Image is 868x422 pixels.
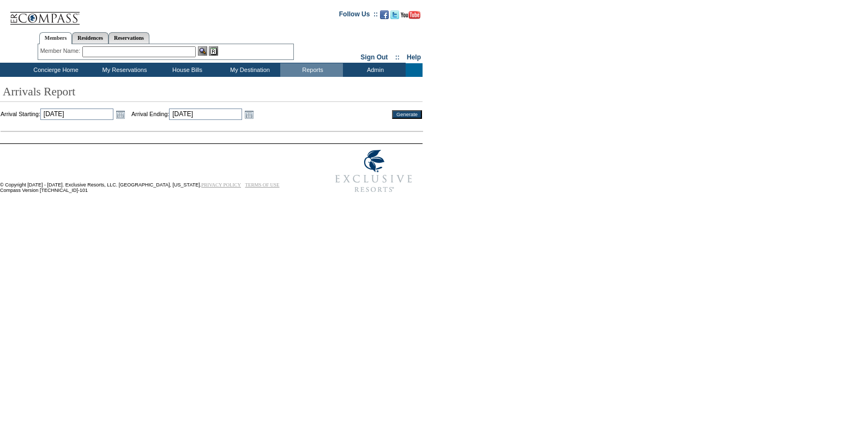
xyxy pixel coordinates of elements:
[17,63,92,77] td: Concierge Home
[392,110,422,119] input: Generate
[395,53,400,61] span: ::
[339,9,378,22] td: Follow Us ::
[380,10,389,19] img: Become our fan on Facebook
[325,144,423,198] img: Exclusive Resorts
[155,63,218,77] td: House Bills
[9,3,80,25] img: Compass Home
[209,46,218,56] img: Reservations
[390,10,399,19] img: Follow us on Twitter
[401,14,420,20] a: Subscribe to our YouTube Channel
[343,63,406,77] td: Admin
[201,182,241,188] a: PRIVACY POLICY
[1,108,377,120] td: Arrival Starting: Arrival Ending:
[198,46,207,56] img: View
[245,182,280,188] a: TERMS OF USE
[218,63,280,77] td: My Destination
[92,63,155,77] td: My Reservations
[114,108,126,120] a: Open the calendar popup.
[243,108,255,120] a: Open the calendar popup.
[380,14,389,20] a: Become our fan on Facebook
[40,46,82,56] div: Member Name:
[39,32,73,44] a: Members
[360,53,388,61] a: Sign Out
[280,63,343,77] td: Reports
[401,11,420,19] img: Subscribe to our YouTube Channel
[407,53,421,61] a: Help
[72,32,108,44] a: Residences
[108,32,149,44] a: Reservations
[390,14,399,20] a: Follow us on Twitter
